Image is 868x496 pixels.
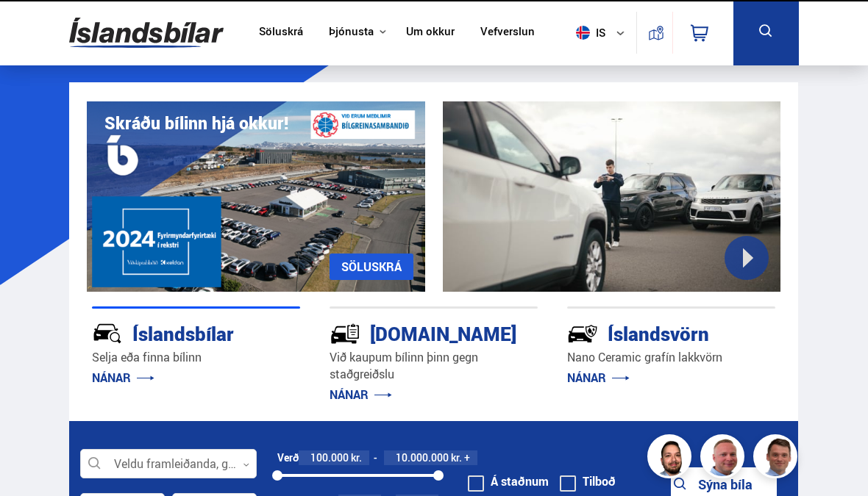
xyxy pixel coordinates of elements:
[755,436,800,481] img: FbJEzSuNWCJXmdc-.webp
[92,318,123,349] img: JRvxyua_JYH6wB4c.svg
[310,450,349,464] span: 100.000
[560,475,616,487] label: Tilboð
[330,349,538,383] p: Við kaupum bílinn þinn gegn staðgreiðslu
[351,452,362,464] span: kr.
[567,370,630,386] a: NÁNAR
[259,25,303,40] a: Söluskrá
[92,320,248,345] div: Íslandsbílar
[87,101,425,292] img: eKx6w-_Home_640_.png
[451,452,462,464] span: kr.
[702,436,747,481] img: siFngHWaQ9KaOqBr.png
[480,25,535,40] a: Vefverslun
[567,318,598,349] img: -Svtn6bYgwAsiwNX.svg
[277,452,299,464] div: Verð
[104,113,288,133] h1: Skráðu bílinn hjá okkur!
[570,26,607,40] span: is
[468,475,549,487] label: Á staðnum
[650,436,694,481] img: nhp88E3Fdnt1Opn2.png
[330,318,360,349] img: tr5P-W3DuiFaO7aO.svg
[576,26,590,40] img: svg+xml;base64,PHN2ZyB4bWxucz0iaHR0cDovL3d3dy53My5vcmcvMjAwMC9zdmciIHdpZHRoPSI1MTIiIGhlaWdodD0iNT...
[570,11,636,54] button: is
[330,387,392,403] a: NÁNAR
[406,25,455,40] a: Um okkur
[464,452,470,464] span: +
[330,320,485,345] div: [DOMAIN_NAME]
[69,9,224,57] img: G0Ugv5HjCgRt.svg
[329,25,374,39] button: Þjónusta
[330,254,413,280] a: SÖLUSKRÁ
[92,370,154,386] a: NÁNAR
[92,349,300,366] p: Selja eða finna bílinn
[567,320,723,345] div: Íslandsvörn
[567,349,775,366] p: Nano Ceramic grafín lakkvörn
[396,450,449,464] span: 10.000.000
